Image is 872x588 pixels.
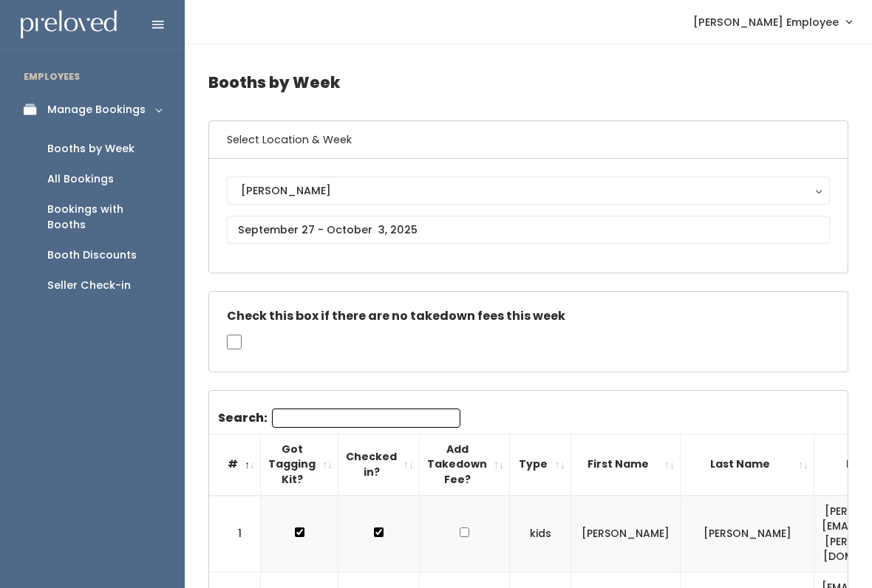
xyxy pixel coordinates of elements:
[47,278,131,293] div: Seller Check-in
[261,434,338,495] th: Got Tagging Kit?: activate to sort column ascending
[218,408,460,428] label: Search:
[510,434,571,495] th: Type: activate to sort column ascending
[208,62,848,103] h4: Booths by Week
[571,496,681,572] td: [PERSON_NAME]
[241,182,816,199] div: [PERSON_NAME]
[209,434,261,495] th: #: activate to sort column descending
[681,434,814,495] th: Last Name: activate to sort column ascending
[47,247,137,263] div: Booth Discounts
[678,6,866,38] a: [PERSON_NAME] Employee
[47,102,146,117] div: Manage Bookings
[571,434,681,495] th: First Name: activate to sort column ascending
[681,496,814,572] td: [PERSON_NAME]
[693,14,839,30] span: [PERSON_NAME] Employee
[338,434,420,495] th: Checked in?: activate to sort column ascending
[209,121,848,159] h6: Select Location & Week
[272,408,460,428] input: Search:
[227,177,830,205] button: [PERSON_NAME]
[47,202,161,233] div: Bookings with Booths
[227,310,830,323] h5: Check this box if there are no takedown fees this week
[47,141,134,157] div: Booths by Week
[21,10,117,39] img: preloved logo
[209,496,261,572] td: 1
[47,171,114,187] div: All Bookings
[227,216,830,244] input: September 27 - October 3, 2025
[510,496,571,572] td: kids
[420,434,510,495] th: Add Takedown Fee?: activate to sort column ascending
